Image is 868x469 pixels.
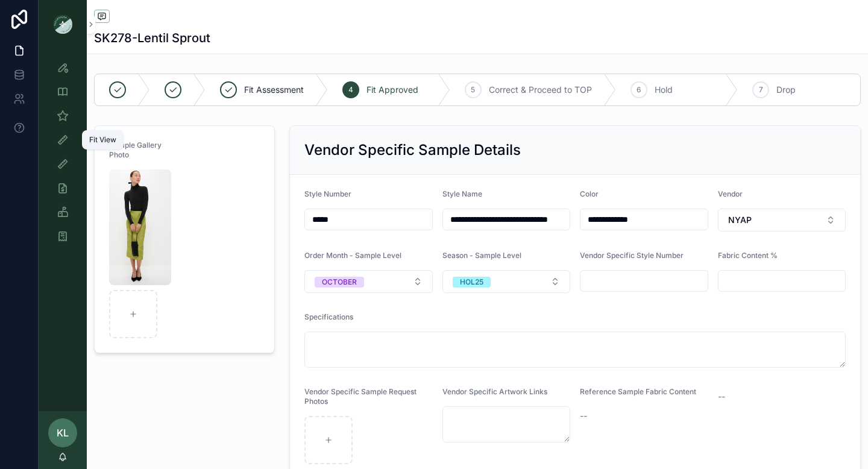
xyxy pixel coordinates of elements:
[53,14,72,34] img: App logo
[109,140,162,159] span: Sample Gallery Photo
[89,135,116,145] div: Fit View
[304,270,433,293] button: Select Button
[718,209,846,231] button: Select Button
[728,214,752,226] span: NYAP
[580,410,587,422] span: --
[580,189,599,198] span: Color
[776,84,796,96] span: Drop
[348,85,353,95] span: 4
[244,84,304,96] span: Fit Assessment
[759,85,763,95] span: 7
[57,426,69,440] span: KL
[109,169,171,285] img: Screenshot-2025-09-24-at-1.45.00-PM.png
[718,391,725,403] span: --
[304,312,353,321] span: Specifications
[637,85,641,95] span: 6
[471,85,475,95] span: 5
[489,84,592,96] span: Correct & Proceed to TOP
[304,189,351,198] span: Style Number
[718,189,743,198] span: Vendor
[304,251,401,260] span: Order Month - Sample Level
[442,189,482,198] span: Style Name
[655,84,673,96] span: Hold
[460,277,483,288] div: HOL25
[304,387,417,406] span: Vendor Specific Sample Request Photos
[304,140,521,160] h2: Vendor Specific Sample Details
[580,387,696,396] span: Reference Sample Fabric Content
[442,387,547,396] span: Vendor Specific Artwork Links
[718,251,778,260] span: Fabric Content %
[39,48,87,263] div: scrollable content
[94,30,210,46] h1: SK278-Lentil Sprout
[366,84,418,96] span: Fit Approved
[322,277,357,288] div: OCTOBER
[442,251,521,260] span: Season - Sample Level
[442,270,571,293] button: Select Button
[580,251,684,260] span: Vendor Specific Style Number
